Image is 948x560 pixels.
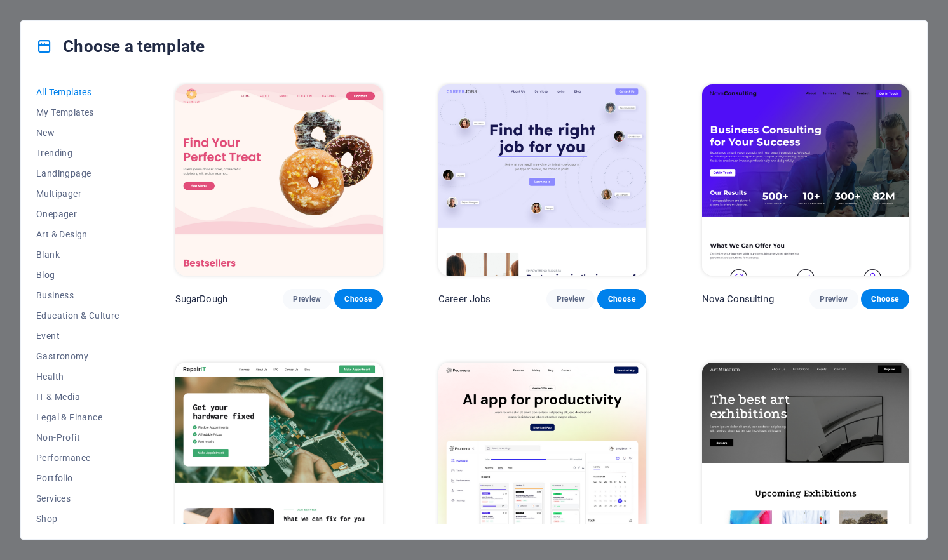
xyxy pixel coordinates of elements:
img: Art Museum [702,363,909,554]
span: Art & Design [36,229,119,239]
span: Preview [293,294,321,304]
span: Business [36,290,119,300]
span: Education & Culture [36,310,119,321]
button: Business [36,285,119,305]
p: Nova Consulting [702,293,774,305]
button: Event [36,326,119,346]
button: Multipager [36,183,119,204]
span: Legal & Finance [36,412,119,422]
span: Event [36,331,119,341]
span: Choose [871,294,899,304]
h4: Choose a template [36,36,205,57]
span: Multipager [36,189,119,199]
button: Blog [36,265,119,285]
button: Blank [36,244,119,265]
button: New [36,123,119,143]
span: Trending [36,148,119,158]
button: Legal & Finance [36,407,119,427]
img: Peoneera [438,363,646,554]
span: Non-Profit [36,432,119,443]
p: Career Jobs [438,293,491,305]
span: Onepager [36,209,119,219]
img: RepairIT [175,363,383,554]
span: Blank [36,250,119,260]
button: IT & Media [36,387,119,407]
button: Preview [809,289,858,309]
span: Preview [820,294,848,304]
button: Services [36,488,119,509]
span: All Templates [36,87,119,97]
span: My Templates [36,107,119,117]
button: Shop [36,509,119,529]
button: Preview [546,289,595,309]
span: Performance [36,453,119,463]
button: Non-Profit [36,427,119,448]
span: Shop [36,514,119,524]
span: New [36,128,119,138]
button: Onepager [36,204,119,224]
span: Blog [36,270,119,280]
span: Health [36,371,119,382]
img: SugarDough [175,84,383,276]
img: Nova Consulting [702,84,909,276]
span: IT & Media [36,392,119,402]
span: Services [36,493,119,503]
p: SugarDough [175,293,227,305]
button: Art & Design [36,224,119,244]
button: Trending [36,143,119,163]
span: Gastronomy [36,351,119,361]
button: Portfolio [36,468,119,488]
button: Choose [861,289,909,309]
button: Health [36,366,119,387]
button: Education & Culture [36,305,119,326]
button: All Templates [36,82,119,102]
button: Landingpage [36,163,119,183]
button: Gastronomy [36,346,119,366]
button: Choose [597,289,646,309]
span: Choose [344,294,372,304]
img: Career Jobs [438,84,646,276]
span: Choose [607,294,635,304]
button: Choose [334,289,383,309]
button: Performance [36,448,119,468]
span: Portfolio [36,473,119,483]
button: Preview [283,289,331,309]
span: Preview [557,294,585,304]
button: My Templates [36,102,119,123]
span: Landingpage [36,168,119,178]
